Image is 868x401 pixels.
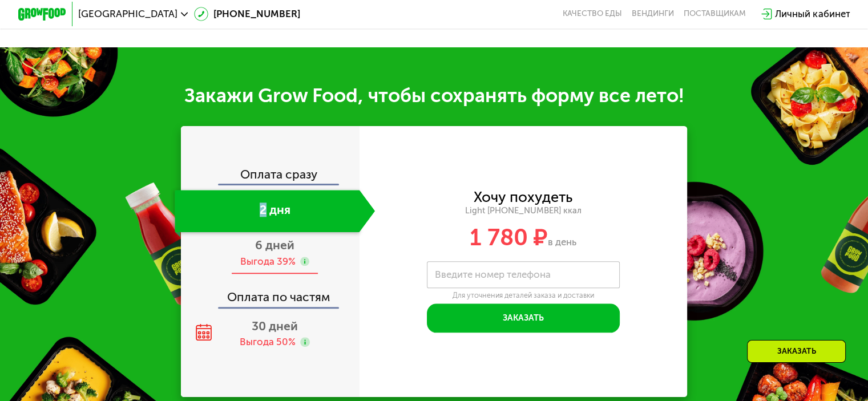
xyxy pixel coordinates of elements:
div: Выгода 39% [240,255,295,268]
span: 6 дней [255,238,294,252]
div: Оплата по частям [182,279,360,307]
div: Оплата сразу [182,168,360,184]
div: Выгода 50% [240,335,296,349]
div: поставщикам [684,9,746,19]
div: Личный кабинет [775,7,850,21]
span: 1 780 ₽ [470,224,548,251]
a: Вендинги [632,9,674,19]
span: 30 дней [252,319,298,333]
label: Введите номер телефона [435,272,551,278]
button: Заказать [427,303,620,333]
span: в день [548,236,576,248]
span: [GEOGRAPHIC_DATA] [78,9,177,19]
a: Качество еды [563,9,622,19]
div: Хочу похудеть [474,191,572,204]
div: Для уточнения деталей заказа и доставки [427,291,620,300]
div: Заказать [747,340,846,363]
div: Light [PHONE_NUMBER] ккал [360,205,688,216]
a: [PHONE_NUMBER] [194,7,300,21]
